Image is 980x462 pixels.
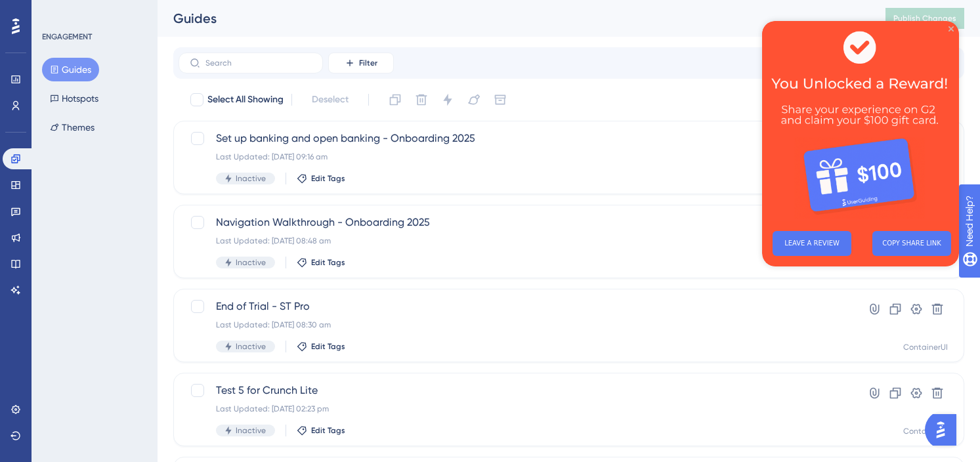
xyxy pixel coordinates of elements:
span: Inactive [236,257,266,268]
span: Inactive [236,425,266,436]
span: Filter [359,58,377,68]
span: End of Trial - ST Pro [216,299,817,314]
button: LEAVE A REVIEW [11,210,89,235]
button: Deselect [300,88,360,112]
iframe: UserGuiding AI Assistant Launcher [925,410,964,450]
button: Filter [328,52,394,73]
div: Last Updated: [DATE] 09:16 am [216,152,817,162]
span: Edit Tags [311,341,345,352]
span: Navigation Walkthrough - Onboarding 2025 [216,215,817,230]
input: Search [205,58,312,68]
span: Inactive [236,341,266,352]
button: Edit Tags [297,341,345,352]
button: Guides [42,58,99,81]
span: Edit Tags [311,173,345,184]
span: Edit Tags [311,257,345,268]
span: Need Help? [31,3,82,19]
button: Edit Tags [297,257,345,268]
span: Inactive [236,173,266,184]
div: Close Preview [186,5,192,10]
span: Test 5 for Crunch Lite [216,383,817,398]
button: Hotspots [42,87,106,110]
span: Deselect [312,92,349,108]
button: COPY SHARE LINK [110,210,189,235]
span: Select All Showing [207,92,284,108]
div: Last Updated: [DATE] 02:23 pm [216,404,817,414]
div: Last Updated: [DATE] 08:48 am [216,236,817,246]
span: Set up banking and open banking - Onboarding 2025 [216,131,817,146]
button: Edit Tags [297,173,345,184]
div: ContainerUI [903,426,948,436]
div: ContainerUI [903,342,948,352]
div: Guides [173,9,853,28]
span: Edit Tags [311,425,345,436]
button: Themes [42,115,102,139]
div: ENGAGEMENT [42,31,92,42]
button: Edit Tags [297,425,345,436]
div: Last Updated: [DATE] 08:30 am [216,320,817,330]
span: Publish Changes [893,13,956,24]
button: Publish Changes [885,8,964,29]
